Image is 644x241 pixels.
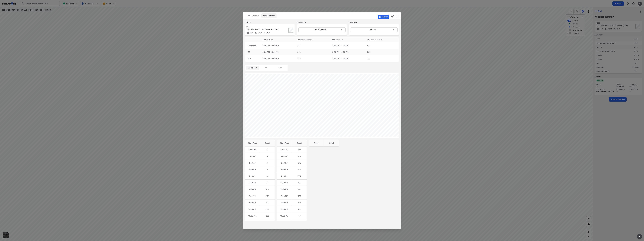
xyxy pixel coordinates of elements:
td: 101 [292,199,307,206]
td: 416 [292,146,307,153]
span: Traffic counts [263,14,275,17]
td: 7:00 PM [277,193,292,199]
td: 11:00 PM [277,219,292,226]
th: PM Peak Hour [329,37,364,42]
label: Count date [297,21,347,24]
th: AM Peak Hour [259,37,294,42]
td: 497 [260,199,275,206]
img: close.efbf2170.svg [396,15,399,18]
img: Vehicle speed [263,32,266,34]
td: 11 [260,160,275,166]
button: delete [396,15,399,18]
td: 1:00 AM [245,153,260,160]
td: 573 [364,42,399,49]
td: 316 [292,186,307,193]
td: 277 [364,55,399,62]
td: 8:00 AM [245,199,260,206]
td: 397 [292,173,307,180]
td: 27 [292,219,307,226]
label: Station [245,21,295,24]
td: 2:00 PM [277,160,292,166]
td: 5:00 AM [245,180,260,186]
td: 10:00 PM [277,213,292,219]
span: Export [379,16,387,18]
td: 8:00 PM [277,199,292,206]
th: Count [260,140,275,146]
button: Export [378,15,389,19]
td: 6:00 PM [277,186,292,193]
td: 482 [292,153,307,160]
td: 2:00 PM - 3:00 PM [329,49,364,55]
td: 10:00 AM [245,213,260,219]
span: Combined [247,67,257,69]
td: 401 [260,193,275,199]
td: 3:00 AM [245,166,260,173]
td: 245 [294,55,329,62]
td: 5:00 PM [277,180,292,186]
td: 6:00 AM [245,186,260,193]
td: WB [245,55,259,62]
td: 2:00 AM [245,160,260,166]
span: EB [261,67,271,69]
td: 172 [292,193,307,199]
td: 10 [260,153,275,160]
button: more [637,234,642,239]
div: basic tabs example [245,13,399,18]
td: 8 [260,166,275,173]
td: 19 [260,173,275,180]
span: 2023 [249,32,253,34]
div: Plymouth Ave E of Garfield Ave [1502] [246,28,288,31]
td: Combined [245,42,259,49]
td: 80 [292,206,307,213]
td: 296 [364,49,399,55]
span: ? [638,235,640,238]
th: Count [292,140,307,146]
th: Start Time [245,140,260,146]
td: 12:00 AM [245,146,260,153]
td: 497 [294,42,329,49]
table: customized table [277,140,307,226]
div: 1502 [246,26,288,28]
div: basic tabs example [246,66,287,70]
span: Station details [246,14,259,17]
td: 573 [292,160,307,166]
td: 11:00 AM [245,219,260,226]
td: 423 [292,166,307,173]
td: 47 [260,180,275,186]
td: 4:00 PM [277,173,292,180]
img: full_screen.b7bf9a36.svg [391,15,394,18]
th: Start Time [277,140,292,146]
img: File%20-%20Download.70cf71cd.svg [379,16,381,18]
th: AM Peak Hour Volume [294,37,329,42]
table: customized table [245,140,275,226]
td: EB [245,49,259,55]
td: 458 [292,180,307,186]
td: 417 [260,219,275,226]
td: 21 [260,146,275,153]
td: 252 [294,49,329,55]
img: Volume count [246,32,249,34]
span: 2023 [266,32,270,34]
td: 47 [292,213,307,219]
th: Total [309,140,324,146]
td: 2:00 PM - 3:00 PM [329,55,364,62]
div: [DATE] ([DATE]) [298,27,346,32]
td: 8:00 AM - 9:00 AM [259,49,294,55]
td: 304 [260,206,275,213]
td: 8:00 AM - 9:00 AM [259,55,294,62]
td: 9:00 AM [245,206,260,213]
td: 9:00 PM [277,206,292,213]
td: 7:00 AM [245,193,260,199]
div: Volume [351,27,398,32]
td: 163 [260,186,275,193]
span: WB [275,67,285,69]
td: 8:00 AM - 9:00 AM [259,42,294,49]
th: PM Peak Hour Volume [364,37,399,42]
td: 295 [260,213,275,219]
td: 4:00 AM [245,173,260,180]
label: Data type [349,21,399,24]
td: 2:00 PM - 3:00 PM [329,42,364,49]
td: 3:00 PM [277,166,292,173]
td: 1:00 PM [277,153,292,160]
th: 5685 [324,140,339,146]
